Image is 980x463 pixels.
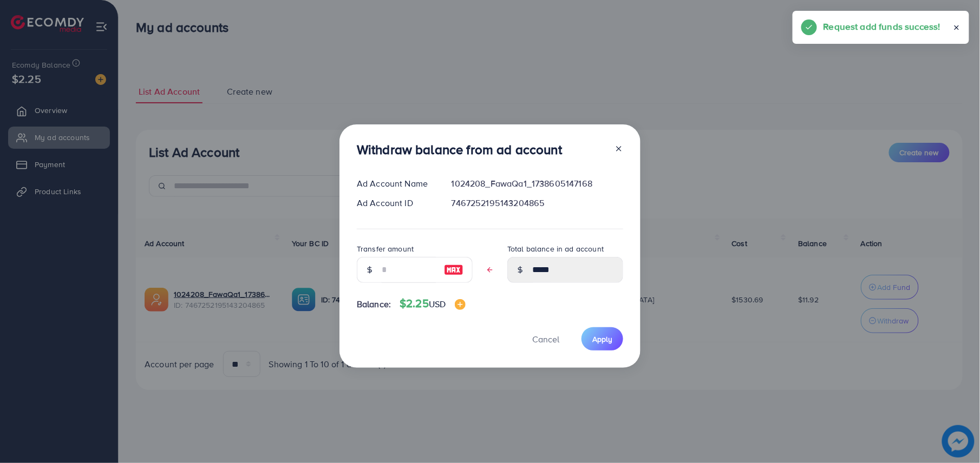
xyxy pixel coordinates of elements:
span: USD [429,298,446,310]
h3: Withdraw balance from ad account [357,142,562,157]
span: Cancel [532,333,559,345]
button: Apply [582,327,623,350]
div: 7467252195143204865 [443,197,632,209]
label: Transfer amount [357,243,414,254]
label: Total balance in ad account [507,243,604,254]
span: Balance: [357,298,391,310]
button: Cancel [519,327,573,350]
h5: Request add funds success! [824,19,940,34]
div: 1024208_FawaQa1_1738605147168 [443,177,632,190]
img: image [455,299,466,310]
div: Ad Account Name [348,177,443,190]
h4: $2.25 [400,297,465,310]
span: Apply [592,334,612,345]
img: image [444,263,463,276]
div: Ad Account ID [348,197,443,209]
